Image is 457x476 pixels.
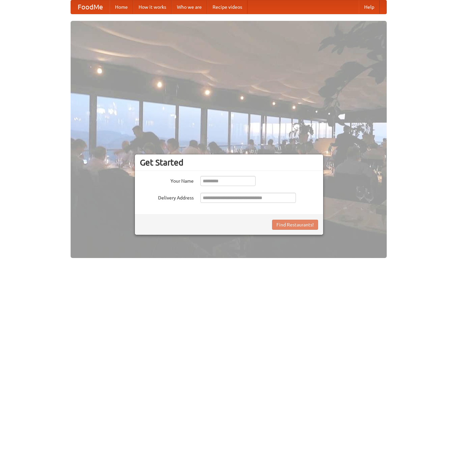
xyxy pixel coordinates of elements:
[110,0,133,14] a: Home
[140,176,194,184] label: Your Name
[71,0,110,14] a: FoodMe
[140,193,194,201] label: Delivery Address
[272,220,318,230] button: Find Restaurants!
[359,0,380,14] a: Help
[133,0,172,14] a: How it works
[207,0,247,14] a: Recipe videos
[140,157,318,168] h3: Get Started
[172,0,207,14] a: Who we are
